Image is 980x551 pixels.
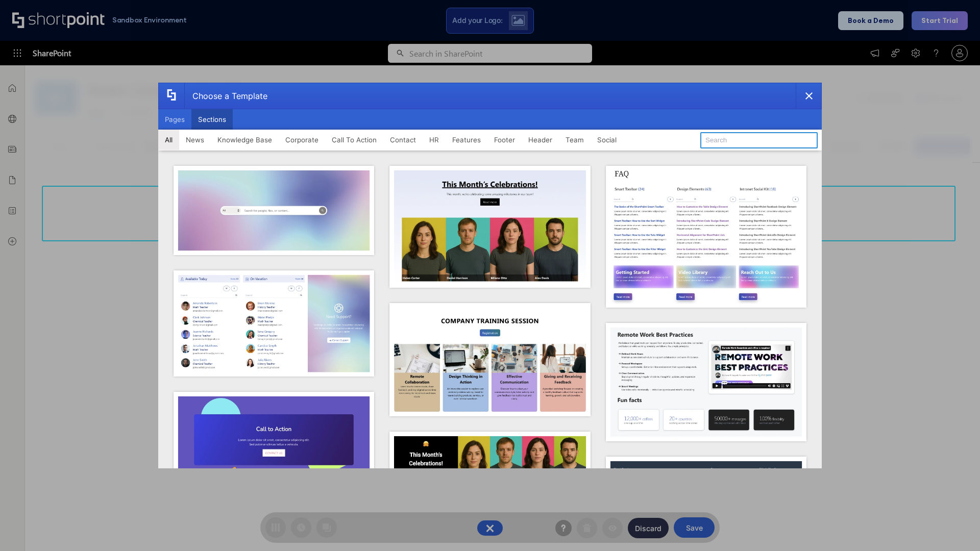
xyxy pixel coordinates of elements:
[700,132,818,148] input: Search
[591,130,623,150] button: Social
[279,130,325,150] button: Corporate
[325,130,383,150] button: Call To Action
[158,130,179,150] button: All
[179,130,211,150] button: News
[522,130,559,150] button: Header
[929,502,980,551] iframe: Chat Widget
[423,130,446,150] button: HR
[158,83,822,468] div: template selector
[191,109,233,130] button: Sections
[211,130,279,150] button: Knowledge Base
[383,130,423,150] button: Contact
[487,130,522,150] button: Footer
[184,83,267,109] div: Choose a Template
[158,109,191,130] button: Pages
[446,130,487,150] button: Features
[559,130,591,150] button: Team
